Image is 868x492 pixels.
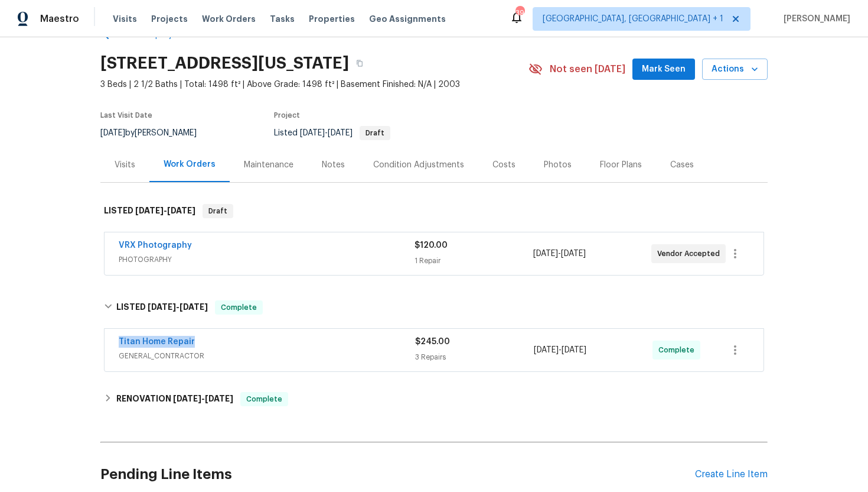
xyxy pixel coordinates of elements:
span: - [173,394,233,403]
span: [DATE] [533,250,558,258]
span: - [135,206,195,215]
div: Photos [544,159,572,171]
span: Geo Assignments [369,13,446,25]
span: [PERSON_NAME] [779,13,850,25]
span: [DATE] [300,129,325,137]
span: Complete [658,344,699,356]
span: [DATE] [148,303,176,311]
span: Draft [361,130,389,137]
span: Tasks [270,15,295,23]
span: Draft [204,205,232,217]
div: Maintenance [244,159,293,171]
span: Mark Seen [642,62,686,77]
a: VRX Photography [119,241,192,250]
button: Copy Address [349,53,370,74]
span: Actions [712,62,758,77]
div: Cases [670,159,694,171]
span: [DATE] [167,206,195,215]
span: [DATE] [328,129,353,137]
div: by [PERSON_NAME] [100,126,211,140]
span: Projects [151,13,188,25]
span: Vendor Accepted [657,248,725,260]
div: LISTED [DATE]-[DATE]Draft [100,192,768,230]
span: [GEOGRAPHIC_DATA], [GEOGRAPHIC_DATA] + 1 [543,13,723,25]
button: Actions [702,59,768,80]
span: $120.00 [415,241,448,250]
span: [DATE] [180,303,208,311]
h2: [STREET_ADDRESS][US_STATE] [100,57,349,69]
div: Costs [492,159,515,171]
h6: LISTED [104,204,195,218]
span: $245.00 [415,338,450,346]
span: - [148,303,208,311]
span: 3 Beds | 2 1/2 Baths | Total: 1498 ft² | Above Grade: 1498 ft² | Basement Finished: N/A | 2003 [100,79,528,90]
span: [DATE] [100,129,125,137]
span: Last Visit Date [100,112,152,119]
div: Floor Plans [600,159,642,171]
h6: LISTED [116,300,208,315]
div: Visits [115,159,135,171]
span: PHOTOGRAPHY [119,254,415,266]
a: Titan Home Repair [119,338,195,346]
div: Notes [322,159,345,171]
span: Visits [113,13,137,25]
span: - [300,129,353,137]
div: Create Line Item [695,469,768,480]
h6: RENOVATION [116,392,233,406]
span: Complete [242,393,287,405]
div: Work Orders [164,158,216,170]
div: LISTED [DATE]-[DATE]Complete [100,289,768,326]
span: Work Orders [202,13,256,25]
div: 39 [515,7,524,19]
span: [DATE] [561,250,586,258]
div: 1 Repair [415,255,533,267]
span: GENERAL_CONTRACTOR [119,350,415,362]
span: [DATE] [173,394,201,403]
span: Not seen [DATE] [550,63,625,75]
span: Complete [216,302,262,313]
button: Mark Seen [632,59,695,80]
span: [DATE] [135,206,164,215]
span: - [533,248,586,260]
span: Listed [274,129,390,137]
span: [DATE] [205,394,233,403]
div: RENOVATION [DATE]-[DATE]Complete [100,385,768,413]
span: Project [274,112,300,119]
span: Maestro [40,13,79,25]
span: Properties [309,13,355,25]
span: [DATE] [562,346,586,354]
span: [DATE] [534,346,559,354]
div: Condition Adjustments [373,159,464,171]
div: 3 Repairs [415,351,534,363]
span: - [534,344,586,356]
